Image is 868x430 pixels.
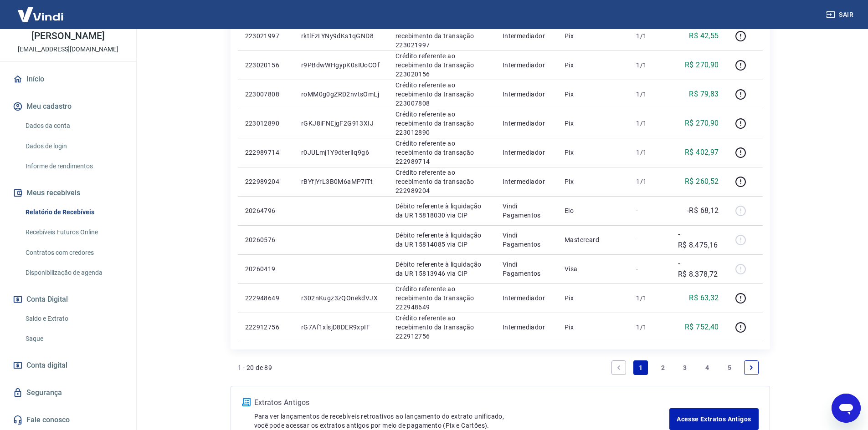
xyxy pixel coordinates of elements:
p: Débito referente à liquidação da UR 15814085 via CIP [395,231,488,249]
p: Intermediador [503,61,550,70]
p: 1/1 [636,119,663,128]
p: Pix [565,90,621,99]
p: Pix [565,31,621,40]
p: 20264796 [245,206,287,215]
a: Dados de login [22,137,125,156]
p: R$ 270,90 [685,118,719,129]
p: Mastercard [565,235,621,244]
button: Conta Digital [11,289,125,309]
p: 223007808 [245,90,287,99]
p: 222912756 [245,323,287,332]
p: r302nKugz3zQOnekdVJX [301,293,381,303]
p: Crédito referente ao recebimento da transação 223020156 [395,51,488,79]
img: Vindi [11,0,70,28]
p: Intermediador [503,119,550,128]
p: Pix [565,293,621,303]
p: Vindi Pagamentos [503,202,550,220]
p: [PERSON_NAME] [31,31,104,41]
p: Intermediador [503,90,550,99]
p: rBYfjYrL3B0M6aMP7iTt [301,177,381,186]
ul: Pagination [608,357,763,379]
p: R$ 63,32 [689,293,719,304]
p: Pix [565,61,621,70]
p: Pix [565,148,621,157]
a: Acesse Extratos Antigos [669,408,758,430]
p: R$ 402,97 [685,147,719,158]
p: -R$ 8.475,16 [678,229,719,251]
p: Crédito referente ao recebimento da transação 222948649 [395,284,488,312]
a: Disponibilização de agenda [22,263,125,282]
p: r0JULmj1Y9dterlIq9g6 [301,148,381,157]
p: Pix [565,177,621,186]
p: 223020156 [245,61,287,70]
p: Intermediador [503,177,550,186]
p: Visa [565,264,621,273]
p: Crédito referente ao recebimento da transação 223021997 [395,22,488,50]
p: 1/1 [636,61,663,70]
p: -R$ 8.378,72 [678,258,719,280]
p: -R$ 68,12 [687,205,719,216]
p: roMM0g0gZRD2nvtsOmLj [301,90,381,99]
button: Meus recebíveis [11,183,125,203]
p: 1/1 [636,31,663,40]
p: rktlEzLYNy9dKs1qGND8 [301,31,381,40]
p: Extratos Antigos [254,397,670,408]
p: 20260576 [245,235,287,244]
a: Fale conosco [11,410,125,430]
p: Pix [565,323,621,332]
p: Vindi Pagamentos [503,260,550,278]
a: Page 4 [700,360,714,375]
p: - [636,235,663,244]
p: Crédito referente ao recebimento da transação 222989714 [395,139,488,166]
p: - [636,206,663,215]
p: 222948649 [245,293,287,303]
a: Saldo e Extrato [22,309,125,328]
p: Elo [565,206,621,215]
p: 1/1 [636,90,663,99]
p: 1 - 20 de 89 [238,363,272,372]
span: Conta digital [26,359,67,372]
p: Intermediador [503,148,550,157]
p: Vindi Pagamentos [503,231,550,249]
p: - [636,264,663,273]
a: Page 5 [722,360,737,375]
p: 1/1 [636,148,663,157]
p: Pix [565,119,621,128]
a: Previous page [611,360,626,375]
p: Intermediador [503,31,550,40]
p: Débito referente à liquidação da UR 15813946 via CIP [395,260,488,278]
a: Page 1 is your current page [633,360,648,375]
p: Intermediador [503,323,550,332]
a: Next page [744,360,759,375]
a: Recebíveis Futuros Online [22,223,125,242]
p: r9PBdwWHgypK0sIUoCOf [301,61,381,70]
p: R$ 260,52 [685,176,719,187]
p: 20260419 [245,264,287,273]
p: Intermediador [503,293,550,303]
a: Segurança [11,383,125,403]
p: Para ver lançamentos de recebíveis retroativos ao lançamento do extrato unificado, você pode aces... [254,412,670,430]
a: Relatório de Recebíveis [22,203,125,222]
p: rGKJ8iFNEjgF2G913XIJ [301,119,381,128]
p: 222989204 [245,177,287,186]
p: Crédito referente ao recebimento da transação 222912756 [395,314,488,341]
p: 1/1 [636,323,663,332]
a: Informe de rendimentos [22,157,125,176]
p: Crédito referente ao recebimento da transação 223012890 [395,110,488,137]
p: R$ 752,40 [685,322,719,333]
p: rG7Af1xlsjD8DER9xpIF [301,323,381,332]
p: 223012890 [245,119,287,128]
p: 1/1 [636,177,663,186]
p: 222989714 [245,148,287,157]
p: Débito referente à liquidação da UR 15818030 via CIP [395,202,488,220]
a: Saque [22,329,125,348]
p: Crédito referente ao recebimento da transação 222989204 [395,168,488,195]
a: Conta digital [11,355,125,375]
a: Início [11,69,125,89]
a: Dados da conta [22,116,125,135]
a: Contratos com credores [22,243,125,262]
p: 1/1 [636,293,663,303]
p: 223021997 [245,31,287,40]
img: ícone [242,398,251,406]
p: R$ 42,55 [689,30,719,41]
